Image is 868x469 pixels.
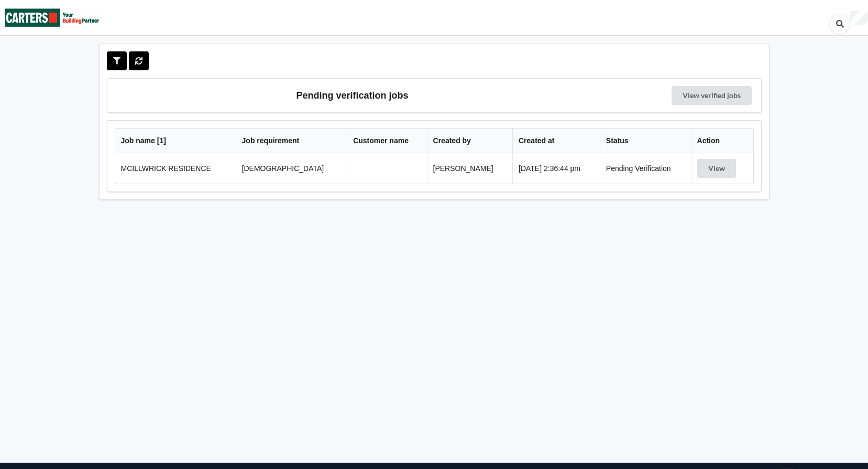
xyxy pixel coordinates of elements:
[600,153,691,184] td: Pending Verification
[115,86,590,105] h3: Pending verification jobs
[427,129,512,153] th: Created by
[691,129,753,153] th: Action
[236,129,347,153] th: Job requirement
[512,129,600,153] th: Created at
[697,159,736,178] button: View
[600,129,691,153] th: Status
[850,11,868,26] div: User Profile
[5,1,100,35] img: Carters
[236,153,347,184] td: [DEMOGRAPHIC_DATA]
[697,164,738,173] a: View
[115,129,236,153] th: Job name [ 1 ]
[427,153,512,184] td: [PERSON_NAME]
[672,86,752,105] a: View verified jobs
[512,153,600,184] td: [DATE] 2:36:44 pm
[115,153,236,184] td: MCILLWRICK RESIDENCE
[347,129,426,153] th: Customer name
